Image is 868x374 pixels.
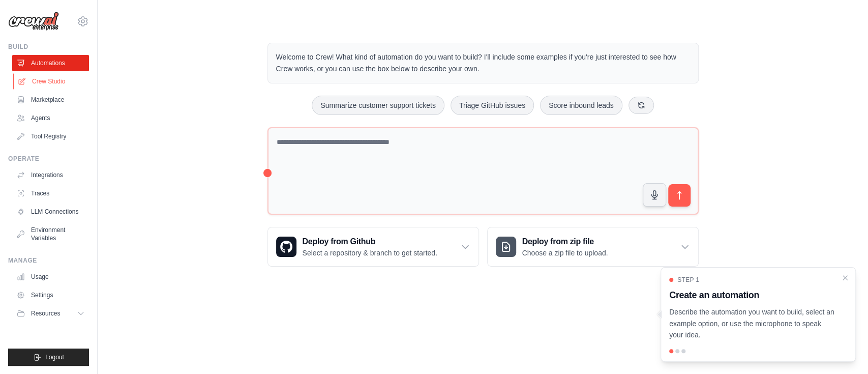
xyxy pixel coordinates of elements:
a: Automations [12,55,89,71]
h3: Create an automation [669,288,835,302]
span: Resources [31,309,60,318]
button: Close walkthrough [841,274,849,282]
a: Integrations [12,167,89,183]
span: Step 1 [677,276,699,284]
div: Manage [8,256,89,265]
iframe: Chat Widget [817,325,868,374]
a: Crew Studio [13,73,90,90]
button: Logout [8,349,89,366]
a: Settings [12,287,89,303]
h3: Deploy from Github [303,236,437,248]
button: Resources [12,305,89,322]
a: Traces [12,185,89,202]
a: Tool Registry [12,128,89,145]
div: Build [8,43,89,51]
p: Select a repository & branch to get started. [303,248,437,258]
a: Agents [12,110,89,126]
a: Usage [12,269,89,285]
p: Choose a zip file to upload. [522,248,608,258]
p: Welcome to Crew! What kind of automation do you want to build? I'll include some examples if you'... [276,51,690,75]
button: Summarize customer support tickets [312,96,444,115]
h3: Deploy from zip file [522,236,608,248]
div: Operate [8,155,89,163]
img: Logo [8,12,59,31]
a: LLM Connections [12,204,89,220]
a: Marketplace [12,92,89,108]
p: Describe the automation you want to build, select an example option, or use the microphone to spe... [669,306,835,341]
button: Triage GitHub issues [451,96,534,115]
a: Environment Variables [12,222,89,246]
span: Logout [45,353,64,361]
button: Score inbound leads [540,96,622,115]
